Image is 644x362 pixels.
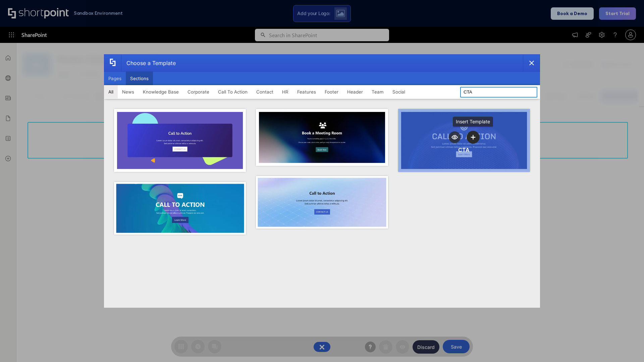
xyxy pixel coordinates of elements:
button: HR [278,85,293,99]
button: Footer [320,85,343,99]
button: All [104,85,118,99]
input: Search [460,87,537,98]
button: News [118,85,139,99]
button: Header [343,85,367,99]
div: CTA [458,146,470,153]
button: Social [388,85,410,99]
button: Pages [104,72,126,85]
iframe: Chat Widget [610,330,644,362]
button: Sections [126,72,153,85]
button: Call To Action [214,85,252,99]
div: template selector [104,54,540,308]
button: Contact [252,85,278,99]
button: Corporate [183,85,214,99]
div: Choose a Template [121,55,176,71]
button: Features [293,85,320,99]
button: Team [367,85,388,99]
button: Knowledge Base [139,85,183,99]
